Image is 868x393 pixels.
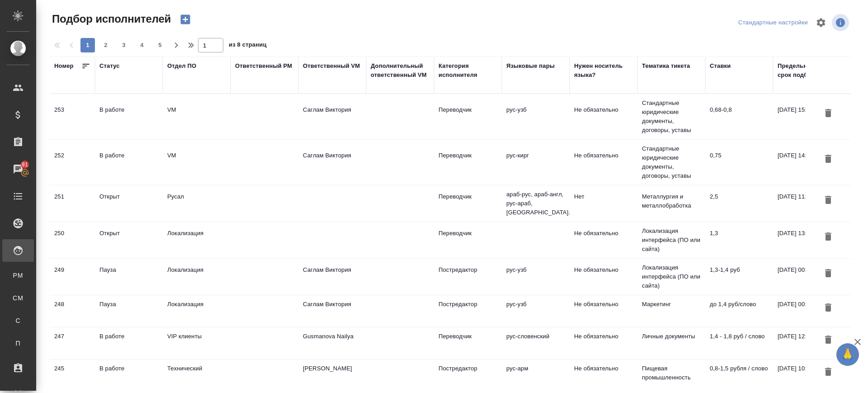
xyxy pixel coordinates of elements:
[506,105,565,114] p: рус-узб
[506,300,565,309] p: рус-узб
[821,364,836,381] button: Удалить
[705,224,773,256] td: 1,3
[439,62,497,80] div: Категория исполнителя
[117,38,131,52] button: 3
[298,147,366,178] td: Саглам Виктория
[705,188,773,219] td: 2,5
[167,62,196,71] div: Отдел ПО
[7,289,29,307] a: CM
[298,261,366,293] td: Саглам Виктория
[570,101,637,133] td: Не обязательно
[163,188,231,219] td: Русал
[434,360,502,391] td: Постредактор
[7,334,29,352] a: П
[54,300,90,309] div: 248
[705,261,773,293] td: 1,3-1,4 руб
[163,360,231,391] td: Технический
[705,327,773,359] td: 1,4 - 1,8 руб / слово
[54,192,90,201] div: 251
[506,62,555,71] div: Языковые пары
[54,265,90,275] div: 249
[736,16,810,30] div: split button
[705,101,773,133] td: 0,68-0,8
[235,62,292,71] div: Ответственный PM
[637,259,705,295] td: Локализация интерфейса (ПО или сайта)
[773,188,841,219] td: [DATE] 11:51
[773,224,841,256] td: [DATE] 13:23
[50,12,171,26] span: Подбор исполнителей
[637,94,705,139] td: Стандартные юридические документы, договоры, уставы
[434,261,502,293] td: Постредактор
[705,295,773,327] td: до 1,4 руб/слово
[163,261,231,293] td: Локализация
[99,300,158,309] div: Пауза
[7,266,29,284] a: PM
[570,261,637,293] td: Не обязательно
[570,224,637,256] td: Не обязательно
[99,265,158,275] div: Пауза
[705,360,773,391] td: 0,8-1,5 рубля / слово
[54,332,90,341] div: 247
[570,147,637,178] td: Не обязательно
[54,105,90,114] div: 253
[99,38,113,52] button: 2
[54,151,90,160] div: 252
[54,229,90,238] div: 250
[135,38,149,52] button: 4
[99,151,158,160] div: В работе
[821,332,836,349] button: Удалить
[506,151,565,160] p: рус-кирг
[99,41,113,50] span: 2
[570,188,637,219] td: Нет
[821,192,836,209] button: Удалить
[135,41,149,50] span: 4
[642,62,690,71] div: Тематика тикета
[773,295,841,327] td: [DATE] 00:00
[298,327,366,359] td: Gusmanova Nailya
[778,62,827,80] div: Предельный срок подбора
[637,360,705,391] td: Пищевая промышленность
[298,295,366,327] td: Саглам Виктория
[821,151,836,168] button: Удалить
[434,147,502,178] td: Переводчик
[773,327,841,359] td: [DATE] 12:00
[163,224,231,256] td: Локализация
[163,295,231,327] td: Локализация
[710,62,731,71] div: Ставки
[506,190,565,217] p: араб-рус, араб-англ, рус-араб, [GEOGRAPHIC_DATA]...
[303,62,360,71] div: Ответственный VM
[773,360,841,391] td: [DATE] 10:00
[99,192,158,201] div: Открыт
[434,188,502,219] td: Переводчик
[810,12,832,33] span: Настроить таблицу
[371,62,429,80] div: Дополнительный ответственный VM
[570,360,637,391] td: Не обязательно
[773,147,841,178] td: [DATE] 14:32
[832,14,851,31] span: Посмотреть информацию
[570,327,637,359] td: Не обязательно
[434,101,502,133] td: Переводчик
[298,101,366,133] td: Саглам Виктория
[11,294,25,303] span: CM
[637,222,705,258] td: Локализация интерфейса (ПО или сайта)
[7,312,29,330] a: С
[175,12,196,27] button: Создать
[99,332,158,341] div: В работе
[840,345,855,364] span: 🙏
[705,147,773,178] td: 0,75
[637,327,705,359] td: Личные документы
[2,158,34,180] a: 91
[163,101,231,133] td: VM
[506,364,565,373] p: рус-арм
[637,295,705,327] td: Маркетинг
[11,339,25,348] span: П
[11,271,25,280] span: PM
[637,188,705,219] td: Металлургия и металлобработка
[54,364,90,373] div: 245
[16,160,33,169] span: 91
[11,316,25,325] span: С
[773,101,841,133] td: [DATE] 15:55
[506,265,565,275] p: рус-узб
[298,360,366,391] td: [PERSON_NAME]
[54,62,74,71] div: Номер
